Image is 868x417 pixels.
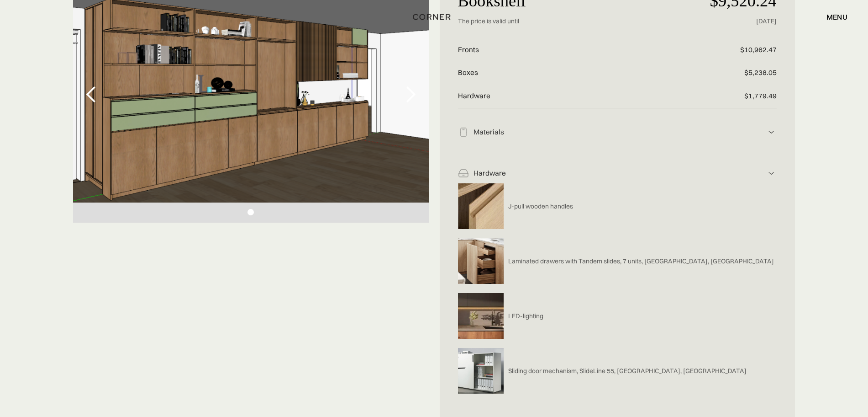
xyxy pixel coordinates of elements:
[458,61,670,85] p: Boxes
[247,209,254,215] div: Show slide 1 of 1
[469,128,766,137] div: Materials
[458,38,670,62] p: Fronts
[469,169,766,178] div: Hardware
[670,38,777,62] p: $10,962.47
[508,312,543,321] p: LED-lighting
[508,257,774,266] p: Laminated drawers with Tandem slides, 7 units, [GEOGRAPHIC_DATA], [GEOGRAPHIC_DATA]
[826,13,847,21] div: menu
[670,85,777,108] p: $1,779.49
[670,61,777,85] p: $5,238.05
[403,11,465,23] a: home
[458,85,670,108] p: Hardware
[508,202,573,211] p: J-pull wooden handles
[817,9,847,25] div: menu
[508,367,747,375] p: Sliding door mechanism, SlideLine 55, [GEOGRAPHIC_DATA], [GEOGRAPHIC_DATA]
